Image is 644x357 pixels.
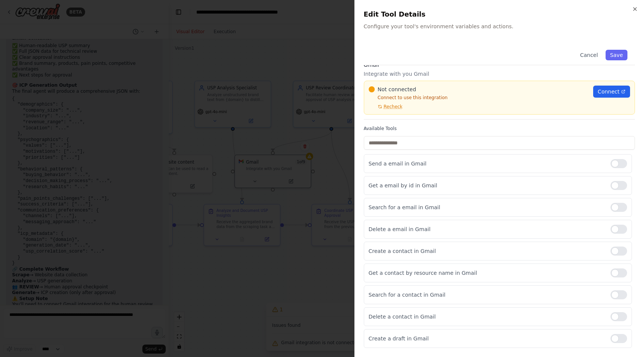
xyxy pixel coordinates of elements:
[369,291,605,299] p: Search for a contact in Gmail
[364,9,635,20] h2: Edit Tool Details
[384,104,403,110] span: Recheck
[369,247,605,255] p: Create a contact in Gmail
[598,88,620,95] span: Connect
[364,70,635,78] p: Integrate with you Gmail
[369,225,605,233] p: Delete a email in Gmail
[364,126,635,132] label: Available Tools
[575,50,602,60] button: Cancel
[369,160,605,167] p: Send a email in Gmail
[369,313,605,320] p: Delete a contact in Gmail
[369,182,605,189] p: Get a email by id in Gmail
[364,23,635,30] p: Configure your tool's environment variables and actions.
[369,104,403,110] button: Recheck
[378,86,416,93] span: Not connected
[593,86,630,98] a: Connect
[369,95,589,101] p: Connect to use this integration
[369,335,605,342] p: Create a draft in Gmail
[606,50,627,60] button: Save
[369,204,605,211] p: Search for a email in Gmail
[369,269,605,277] p: Get a contact by resource name in Gmail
